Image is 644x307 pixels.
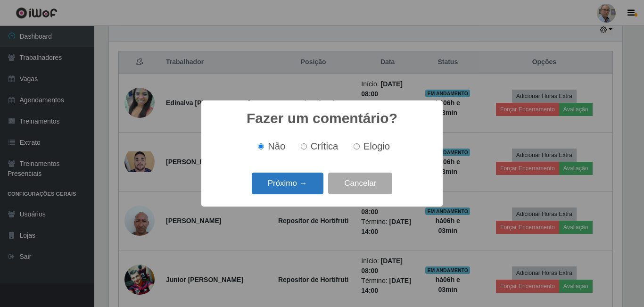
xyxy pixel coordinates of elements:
[247,110,397,127] h2: Fazer um comentário?
[258,143,264,149] input: Não
[301,143,307,149] input: Crítica
[311,141,339,151] span: Crítica
[328,173,392,195] button: Cancelar
[252,173,323,195] button: Próximo →
[354,143,360,149] input: Elogio
[268,141,285,151] span: Não
[363,141,390,151] span: Elogio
